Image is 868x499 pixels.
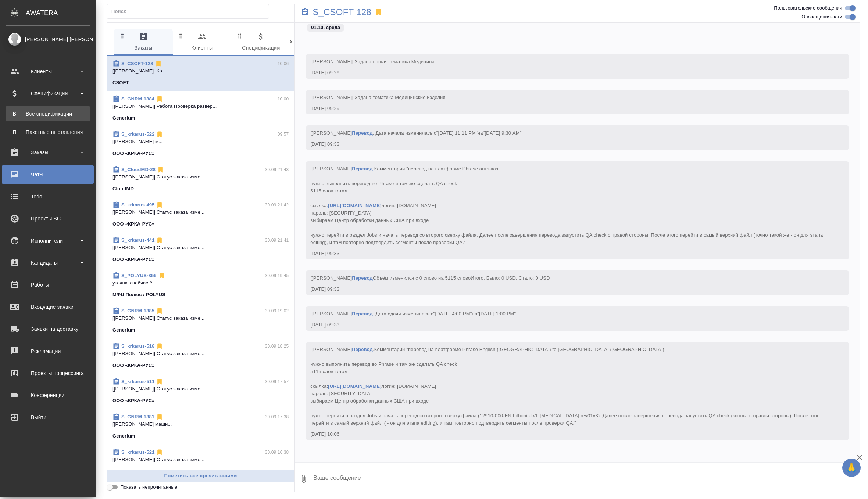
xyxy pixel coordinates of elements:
a: S_CSOFT-128 [121,61,153,66]
a: [URL][DOMAIN_NAME] [328,383,381,389]
svg: Зажми и перетащи, чтобы поменять порядок вкладок [119,32,126,39]
span: "[DATE] 11:11 PM" [436,130,478,136]
a: S_POLYUS-855 [121,273,157,278]
div: S_krkarus-49530.09 21:42[[PERSON_NAME]] Статус заказа изме...ООО «КРКА-РУС» [107,197,294,232]
span: Спецификации [236,32,286,53]
div: Кандидаты [6,257,90,268]
span: "[DATE] 9:30 AM" [483,130,522,136]
p: 09:57 [278,131,289,138]
div: S_CSOFT-12810:06[[PERSON_NAME]. Ко...CSOFT [107,56,294,91]
div: Клиенты [6,66,90,77]
a: ППакетные выставления [6,125,90,139]
a: Чаты [2,165,94,184]
p: [[PERSON_NAME]] Статус заказа изме... [112,315,289,322]
p: [[PERSON_NAME] маши... [112,421,289,428]
button: Пометить все прочитанными [107,470,294,482]
p: 30.09 17:38 [265,413,289,421]
svg: Отписаться [158,272,165,279]
span: Клиенты [177,32,227,53]
div: S_GNRM-138530.09 19:02[[PERSON_NAME]] Статус заказа изме...Generium [107,303,294,338]
div: S_CloudMD-2830.09 21:43[[PERSON_NAME]] Статус заказа изме...CloudMD [107,162,294,197]
div: S_GNRM-138130.09 17:38[[PERSON_NAME] маши...Generium [107,409,294,444]
a: Перевод [352,275,373,281]
input: Поиск [111,6,269,17]
span: Медицинские изделия [395,95,445,100]
a: S_CSOFT-128 [312,8,371,16]
p: 30.09 19:45 [265,272,289,279]
a: S_CloudMD-28 [121,167,156,172]
svg: Отписаться [156,449,163,456]
div: Проекты SC [6,213,90,224]
p: 30.09 19:02 [265,307,289,315]
svg: Зажми и перетащи, чтобы поменять порядок вкладок [236,32,243,39]
div: Работы [6,279,90,290]
div: Спецификации [6,88,90,99]
svg: Отписаться [157,166,164,173]
p: ООО «КРКА-РУС» [112,468,155,475]
span: Комментарий "перевод на платформе Phrase English ([GEOGRAPHIC_DATA]) to [GEOGRAPHIC_DATA] ([GEOGR... [310,347,823,426]
div: [PERSON_NAME] [PERSON_NAME] [6,35,90,43]
span: "[DATE] 1:00 PM" [477,311,516,316]
div: [DATE] 09:33 [310,321,823,329]
p: 01.10, среда [311,24,340,31]
a: S_krkarus-441 [121,237,154,243]
p: ООО «КРКА-РУС» [112,220,155,228]
span: Комментарий "перевод на платформе Phrase англ-каз нужно выполнить перевод во Phrase и там же сдел... [310,166,824,245]
p: [[PERSON_NAME]] Работа Проверка развер... [112,103,289,110]
p: ООО «КРКА-РУС» [112,150,155,157]
p: [[PERSON_NAME]] Статус заказа изме... [112,456,289,463]
a: S_krkarus-511 [121,379,154,384]
div: [DATE] 09:29 [310,105,823,112]
p: 30.09 16:38 [265,449,289,456]
div: Todo [6,191,90,202]
p: [[PERSON_NAME]] Статус заказа изме... [112,350,289,357]
span: Пользовательские сообщения [774,4,842,12]
div: [DATE] 09:29 [310,69,823,77]
svg: Отписаться [156,95,163,103]
span: [[PERSON_NAME] . [310,166,824,245]
span: 🙏 [845,460,858,475]
span: Пометить все прочитанными [111,472,290,480]
p: [[PERSON_NAME]. Ко... [112,67,289,75]
div: S_krkarus-52209:57[[PERSON_NAME] м...ООО «КРКА-РУС» [107,126,294,162]
svg: Отписаться [156,343,163,350]
svg: Отписаться [156,413,163,421]
p: уточню снейчас ё [112,279,289,287]
svg: Отписаться [156,201,163,209]
div: AWATERA [26,6,96,20]
a: S_GNRM-1381 [121,414,154,420]
a: Перевод [352,130,373,136]
span: "[DATE] 4:00 PM" [433,311,472,316]
div: Заказы [6,147,90,158]
a: Входящие заявки [2,298,94,316]
a: Заявки на доставку [2,320,94,338]
span: [[PERSON_NAME] . Дата сдачи изменилась с на [310,311,516,316]
a: Рекламации [2,342,94,360]
div: Пакетные выставления [9,128,86,136]
p: Generium [112,432,135,440]
div: S_krkarus-52130.09 16:38[[PERSON_NAME]] Статус заказа изме...ООО «КРКА-РУС» [107,444,294,479]
p: МФЦ Полюс / POLYUS [112,291,165,298]
span: [[PERSON_NAME] . Дата начала изменилась с на [310,130,521,136]
p: ООО «КРКА-РУС» [112,256,155,263]
p: ООО «КРКА-РУС» [112,362,155,369]
a: S_GNRM-1384 [121,96,154,102]
p: 30.09 17:57 [265,378,289,385]
div: Чаты [6,169,90,180]
svg: Отписаться [156,237,163,244]
div: Рекламации [6,346,90,357]
p: [[PERSON_NAME]] Статус заказа изме... [112,173,289,181]
a: Выйти [2,408,94,427]
div: Проекты процессинга [6,368,90,379]
a: S_krkarus-521 [121,449,154,455]
p: 10:00 [278,95,289,103]
p: ООО «КРКА-РУС» [112,397,155,404]
a: Проекты SC [2,209,94,228]
p: Generium [112,114,135,122]
div: Входящие заявки [6,301,90,312]
p: CloudMD [112,185,134,192]
a: Todo [2,187,94,206]
span: Итого. Было: 0 USD. Стало: 0 USD [471,275,550,281]
div: Все спецификации [9,110,86,117]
